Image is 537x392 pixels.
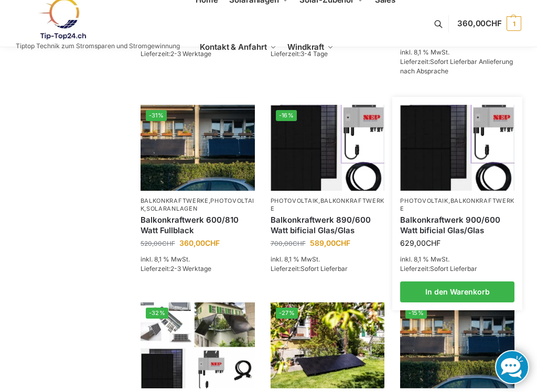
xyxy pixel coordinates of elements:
span: Lieferzeit: [141,265,211,273]
span: CHF [205,238,220,247]
a: Balkonkraftwerke [400,197,514,212]
bdi: 589,00 [310,238,350,247]
a: Photovoltaik [141,197,255,212]
span: CHF [293,239,306,247]
img: 2 Balkonkraftwerke [400,302,514,388]
span: Kontakt & Anfahrt [200,42,266,52]
bdi: 700,00 [271,239,306,247]
a: -15%2 Balkonkraftwerke [400,302,514,388]
a: -31%2 Balkonkraftwerke [141,105,255,190]
p: , [271,197,385,213]
span: CHF [426,238,441,247]
a: -32%860 Watt Komplett mit Balkonhalterung [141,302,255,388]
a: In den Warenkorb legen: „Balkonkraftwerk 900/600 Watt bificial Glas/Glas“ [400,281,514,302]
p: inkl. 8,1 % MwSt. [400,255,514,264]
a: Balkonkraftwerke [141,197,209,204]
a: Solaranlagen [146,205,197,212]
a: Balkonkraftwerk 900/600 Watt bificial Glas/Glas [400,215,514,235]
a: Balkonkraftwerk 890/600 Watt bificial Glas/Glas [271,215,385,235]
span: Lieferzeit: [141,50,211,58]
img: Steckerkraftwerk 890/600 Watt, mit Ständer für Terrasse inkl. Lieferung [271,302,385,388]
span: 2-3 Werktage [170,50,211,58]
bdi: 360,00 [179,238,220,247]
a: 360,00CHF 1 [457,8,521,39]
bdi: 629,00 [400,238,441,247]
img: Bificiales Hochleistungsmodul [400,105,514,190]
a: Photovoltaik [271,197,318,204]
a: Balkonkraftwerk 600/810 Watt Fullblack [141,215,255,235]
a: Kontakt & Anfahrt [196,24,281,71]
p: inkl. 8,1 % MwSt. [141,255,255,264]
span: 360,00 [457,18,502,28]
span: Sofort Lieferbar [430,265,477,273]
span: CHF [162,239,175,247]
span: CHF [486,18,502,28]
span: CHF [336,238,350,247]
a: Balkonkraftwerke [271,197,385,212]
p: Tiptop Technik zum Stromsparen und Stromgewinnung [16,43,180,49]
img: 2 Balkonkraftwerke [141,105,255,190]
bdi: 520,00 [141,239,175,247]
span: Lieferzeit: [400,265,477,273]
a: Photovoltaik [400,197,448,204]
span: 2-3 Werktage [170,265,211,273]
span: Windkraft [287,42,324,52]
p: , , [141,197,255,213]
span: Lieferzeit: [271,265,348,273]
span: 1 [507,16,521,31]
p: inkl. 8,1 % MwSt. [271,255,385,264]
p: , [400,197,514,213]
img: 860 Watt Komplett mit Balkonhalterung [141,302,255,388]
a: Windkraft [283,24,338,71]
a: -16%Bificiales Hochleistungsmodul [271,105,385,190]
span: Sofort Lieferbar [300,265,348,273]
a: -27%Steckerkraftwerk 890/600 Watt, mit Ständer für Terrasse inkl. Lieferung [271,302,385,388]
img: Bificiales Hochleistungsmodul [271,105,385,190]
